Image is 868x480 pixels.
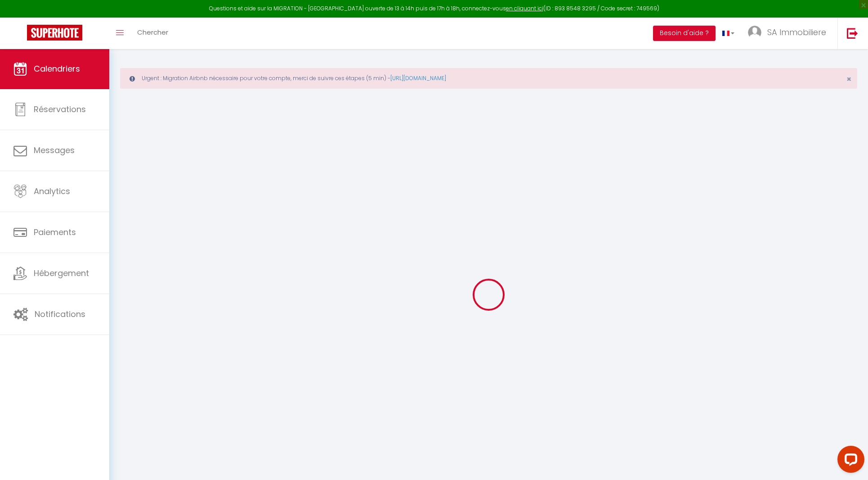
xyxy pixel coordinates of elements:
[137,27,168,37] span: Chercher
[34,145,75,156] span: Messages
[130,18,175,49] a: Chercher
[27,25,82,41] img: Super Booking
[846,75,851,83] button: Close
[34,186,70,197] span: Analytics
[120,68,857,89] div: Urgent : Migration Airbnb nécessaire pour votre compte, merci de suivre ces étapes (5 min) -
[767,27,826,38] span: SA Immobiliere
[653,26,716,41] button: Besoin d'aide ?
[506,5,543,12] a: en cliquant ici
[34,104,86,115] span: Réservations
[830,442,868,480] iframe: LiveChat chat widget
[34,267,89,279] span: Hébergement
[34,63,80,74] span: Calendriers
[748,26,761,39] img: ...
[846,73,851,85] span: ×
[34,226,76,238] span: Paiements
[847,27,858,39] img: logout
[35,308,85,320] span: Notifications
[390,74,446,82] a: [URL][DOMAIN_NAME]
[741,18,837,49] a: ... SA Immobiliere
